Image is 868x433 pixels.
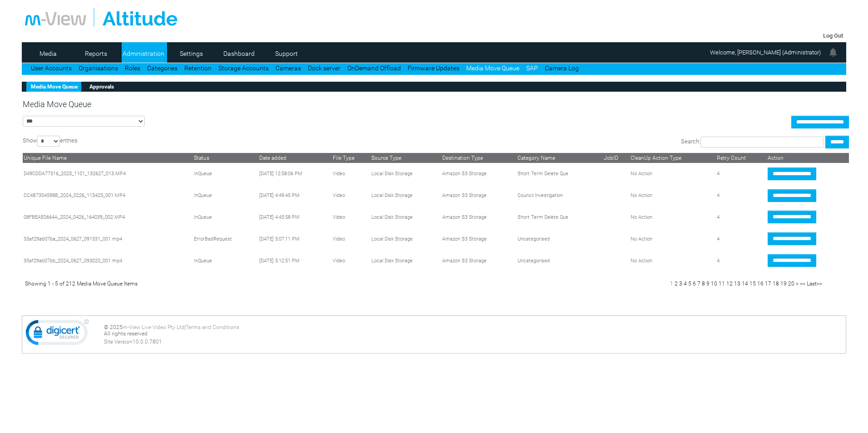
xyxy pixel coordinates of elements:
[147,64,178,72] a: Categories
[517,153,603,163] th: Category Name
[517,185,603,207] td: Council Investigation
[133,339,162,345] span: 10.0.0.7801
[670,280,673,287] span: 1
[757,280,764,287] a: 16
[675,280,678,287] a: 2
[688,280,691,287] a: 5
[716,153,766,163] th: Retry Count
[370,250,441,271] td: Local Disk Storage
[194,236,232,242] span: ErrorBadRequest
[265,47,309,60] a: Support
[258,153,332,163] th: Date added
[259,236,300,242] span: [DATE] 5:07:11 PM
[726,280,733,287] a: 12
[26,47,70,60] a: Media
[23,153,193,163] th: Unique File Name
[702,280,705,287] a: 8
[31,64,72,72] a: User Accounts
[217,47,261,60] a: Dashboard
[24,236,122,242] span: 33af29ab07ba_2024_0627_091531_001.mp4
[23,99,91,109] span: Media Move Queue
[807,280,822,287] a: Last>>
[408,64,459,72] a: Firmware Updates
[711,280,717,287] a: 10
[517,250,603,271] td: Uncategorised
[517,163,603,185] td: Short Term Delete Que
[194,192,212,198] span: InQueue
[630,250,716,271] td: No Action
[194,258,212,264] span: InQueue
[441,250,517,271] td: Amazon S3 Storage
[332,185,370,207] td: Video
[441,153,517,163] th: Destination Type
[716,207,766,228] td: 4
[24,214,125,220] span: 08FBEAE0664A_2024_0426_164039_002.MP4
[630,228,716,250] td: No Action
[259,214,300,220] span: [DATE] 4:45:58 PM
[332,250,370,271] td: Video
[104,339,843,345] div: Site Version
[767,153,849,163] th: Action
[276,64,301,72] a: Cameras
[259,171,302,177] span: [DATE] 12:58:06 PM
[823,32,843,39] a: Log Out
[684,280,687,287] a: 4
[716,228,766,250] td: 4
[85,82,118,92] a: Approvals
[630,207,716,228] td: No Action
[441,228,517,250] td: Amazon S3 Storage
[630,185,716,207] td: No Action
[24,171,126,177] span: D49CDDA77316_2023_1101_132627_013.MP4
[25,319,89,350] img: DigiCert Secured Site Seal
[194,171,212,177] span: InQueue
[679,280,682,287] a: 3
[37,136,60,147] select: Showentries
[716,185,766,207] td: 4
[773,280,779,287] a: 18
[828,47,838,58] img: bell24.png
[122,47,166,60] a: Administration
[719,280,725,287] a: 11
[710,49,821,56] span: Welcome, [PERSON_NAME] (Administrator)
[526,64,538,72] a: SAP
[26,82,81,92] a: Media Move Queue
[517,228,603,250] td: Uncategorised
[74,47,118,60] a: Reports
[347,64,401,72] a: OnDemand Offload
[186,324,239,330] a: Terms and Conditions
[184,64,212,72] a: Retention
[780,280,787,287] a: 19
[370,163,441,185] td: Local Disk Storage
[125,64,140,72] a: Roles
[23,136,78,147] label: Show entries
[24,258,122,264] span: 33af29ab07bb_2024_0627_093020_001.mp4
[218,64,269,72] a: Storage Accounts
[370,228,441,250] td: Local Disk Storage
[441,163,517,185] td: Amazon S3 Storage
[716,163,766,185] td: 4
[800,280,805,287] a: >>
[466,64,519,72] a: Media Move Queue
[104,324,843,345] div: © 2025 | All rights reserved
[332,207,370,228] td: Video
[796,280,799,287] a: >
[332,153,370,163] th: File Type
[23,136,849,148] div: Search:
[441,185,517,207] td: Amazon S3 Storage
[24,192,125,198] span: CC4B7304598B_2024_0226_113425_001.MP4
[370,153,441,163] th: Source Type
[25,280,138,287] span: Showing 1 - 5 of 212 Media Move Queue Items
[630,163,716,185] td: No Action
[332,163,370,185] td: Video
[788,280,794,287] a: 20
[706,280,710,287] a: 9
[742,280,748,287] a: 14
[441,207,517,228] td: Amazon S3 Storage
[259,258,300,264] span: [DATE] 5:12:51 PM
[370,185,441,207] td: Local Disk Storage
[697,280,700,287] a: 7
[630,153,716,163] th: CleanUp Action Type
[370,207,441,228] td: Local Disk Storage
[750,280,756,287] a: 15
[169,47,213,60] a: Settings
